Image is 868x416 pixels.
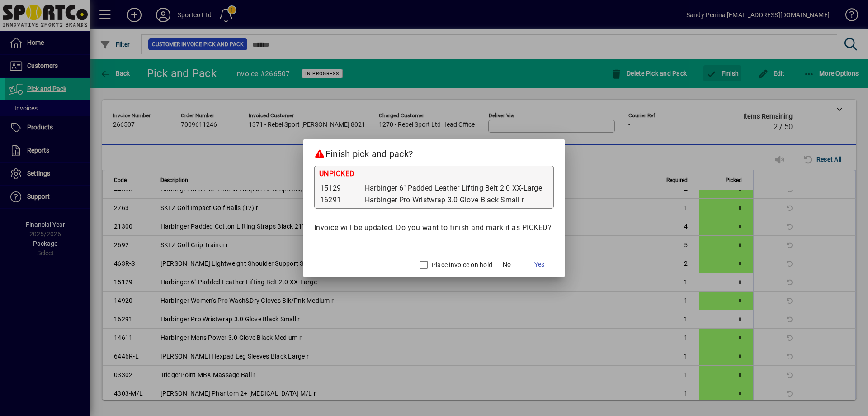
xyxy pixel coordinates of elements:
[525,257,554,273] button: Yes
[534,260,544,269] span: Yes
[319,182,364,194] td: 15129
[303,139,565,165] h2: Finish pick and pack?
[503,260,511,269] span: No
[430,260,492,269] label: Place invoice on hold
[364,182,549,194] td: Harbinger 6" Padded Leather Lifting Belt 2.0 XX-Large
[319,168,549,182] div: UNPICKED
[492,257,521,273] button: No
[314,222,554,233] div: Invoice will be updated. Do you want to finish and mark it as PICKED?
[319,194,364,206] td: 16291
[364,194,549,206] td: Harbinger Pro Wristwrap 3.0 Glove Black Small r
